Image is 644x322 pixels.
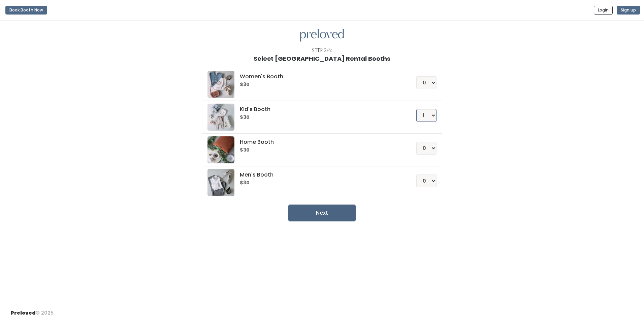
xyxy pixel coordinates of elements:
span: Preloved [11,310,36,316]
h6: $30 [240,180,400,186]
img: preloved logo [300,29,344,42]
button: Sign up [617,6,640,15]
h6: $30 [240,82,400,87]
h6: $30 [240,115,400,120]
div: Step 2/4: [312,47,332,54]
h1: Select [GEOGRAPHIC_DATA] Rental Booths [254,55,390,62]
button: Login [594,6,613,15]
h5: Home Booth [240,139,400,145]
div: © 2025 [11,304,54,317]
img: preloved logo [207,104,234,131]
h5: Women's Booth [240,74,400,80]
a: Book Booth Now [5,3,47,18]
h5: Men's Booth [240,172,400,178]
img: preloved logo [207,71,234,98]
h6: $30 [240,147,400,153]
img: preloved logo [207,136,234,163]
button: Book Booth Now [5,6,47,15]
img: preloved logo [207,169,234,196]
h5: Kid's Booth [240,106,400,112]
button: Next [288,205,356,221]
